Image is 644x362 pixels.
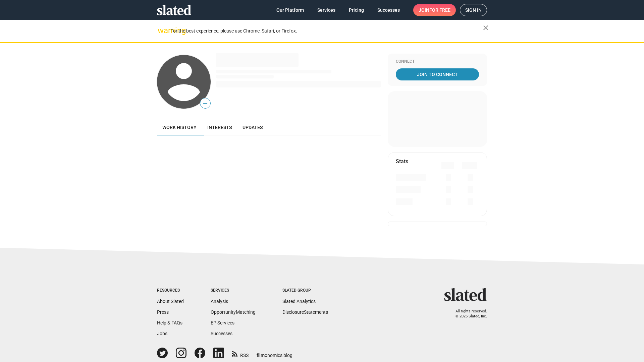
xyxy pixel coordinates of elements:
span: Pricing [349,4,364,16]
a: Analysis [211,299,228,304]
span: Interests [207,125,232,130]
mat-icon: close [482,24,490,32]
a: filmonomics blog [257,347,292,359]
a: Slated Analytics [282,299,316,304]
mat-icon: warning [158,26,166,35]
div: For the best experience, please use Chrome, Safari, or Firefox. [170,26,483,36]
a: Jobs [157,331,167,336]
span: film [257,353,265,358]
a: Our Platform [271,4,309,16]
a: Sign in [460,4,487,16]
div: Services [211,288,256,293]
span: Join To Connect [397,68,478,80]
span: Services [317,4,335,16]
div: Connect [396,59,479,64]
span: Work history [162,125,197,130]
a: Pricing [343,4,369,16]
a: Updates [237,119,268,135]
a: Successes [372,4,405,16]
a: Join To Connect [396,68,479,80]
a: About Slated [157,299,184,304]
span: Our Platform [276,4,304,16]
p: All rights reserved. © 2025 Slated, Inc. [448,309,487,319]
span: Updates [243,125,263,130]
a: RSS [232,348,249,359]
a: Work history [157,119,202,135]
a: EP Services [211,320,234,325]
a: Help & FAQs [157,320,182,325]
span: Join [419,4,450,16]
a: Services [312,4,341,16]
span: — [200,99,210,108]
a: DisclosureStatements [282,309,328,315]
mat-card-title: Stats [396,158,408,165]
a: Interests [202,119,237,135]
a: Successes [211,331,232,336]
span: Successes [377,4,400,16]
a: OpportunityMatching [211,309,256,315]
a: Press [157,309,169,315]
span: for free [429,4,450,16]
div: Resources [157,288,184,293]
div: Slated Group [282,288,328,293]
span: Sign in [465,4,482,16]
a: Joinfor free [413,4,456,16]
